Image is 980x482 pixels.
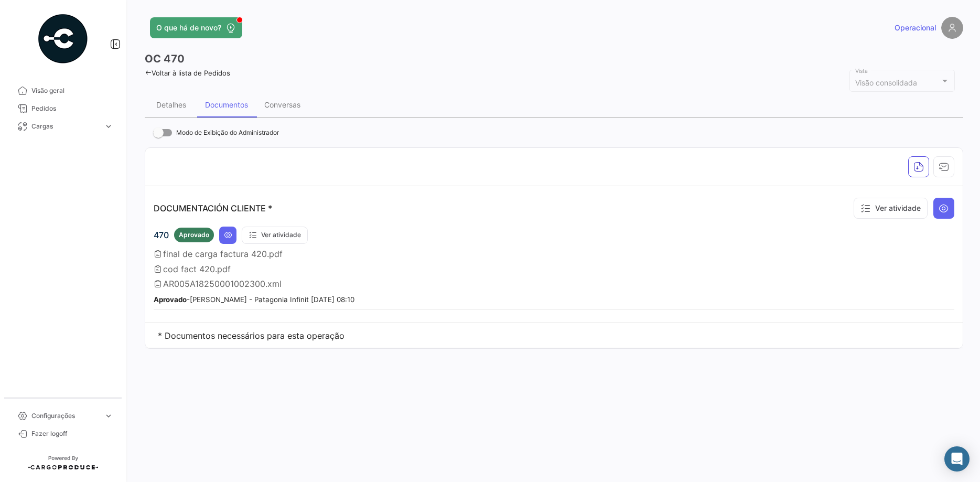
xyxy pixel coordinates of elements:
[156,100,186,109] div: Detalhes
[176,126,279,139] span: Modo de Exibição do Administrador
[150,17,242,38] button: O que há de novo?
[31,86,113,95] span: Visão geral
[264,100,300,109] div: Conversas
[31,429,113,438] span: Fazer logoff
[145,69,230,77] a: Voltar à lista de Pedidos
[163,279,282,289] span: AR005A18250001002300.xml
[205,100,248,109] div: Documentos
[854,198,928,219] button: Ver atividade
[163,264,231,274] span: cod fact 420.pdf
[154,295,187,304] b: Aprovado
[31,104,113,113] span: Pedidos
[855,78,917,87] mat-select-trigger: Visão consolidada
[944,446,970,472] div: Abrir Intercom Messenger
[31,411,100,421] span: Configurações
[8,100,117,117] a: Pedidos
[242,227,308,244] button: Ver atividade
[156,23,221,33] span: O que há de novo?
[145,51,185,66] h3: OC 470
[163,249,283,259] span: final de carga factura 420.pdf
[37,13,89,65] img: powered-by.png
[104,122,113,131] span: expand_more
[154,295,354,304] small: - [PERSON_NAME] - Patagonia Infinit [DATE] 08:10
[154,230,169,240] span: 470
[154,203,272,213] p: DOCUMENTACIÓN CLIENTE *
[895,23,936,33] span: Operacional
[8,82,117,100] a: Visão geral
[941,17,963,39] img: placeholder-user.png
[31,122,100,131] span: Cargas
[104,411,113,421] span: expand_more
[145,323,963,348] td: * Documentos necessários para esta operação
[179,230,209,240] span: Aprovado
